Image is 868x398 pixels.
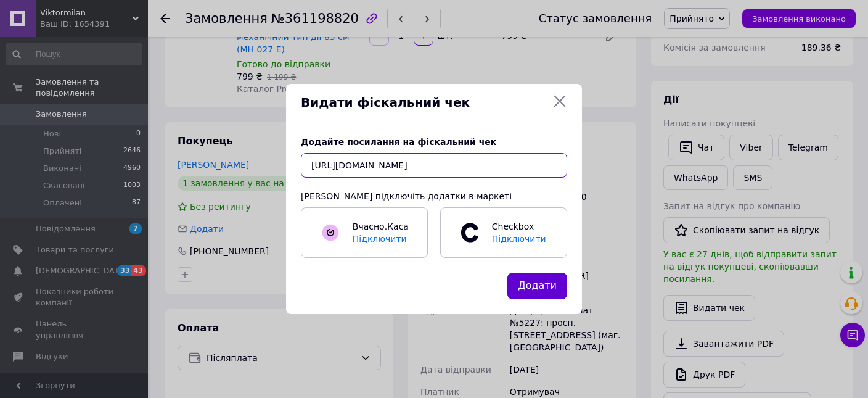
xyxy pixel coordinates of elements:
span: Додайте посилання на фіскальний чек [301,137,496,147]
div: [PERSON_NAME] підключіть додатки в маркеті [301,190,567,202]
span: Вчасно.Каса [353,222,409,231]
button: Додати [507,273,567,299]
a: Вчасно.КасаПідключити [301,207,428,258]
span: Checkbox [486,220,554,245]
input: URL чека [301,153,567,178]
span: Підключити [492,234,546,244]
span: Видати фіскальний чек [301,94,547,112]
a: CheckboxПідключити [440,207,567,258]
span: Підключити [353,234,407,244]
